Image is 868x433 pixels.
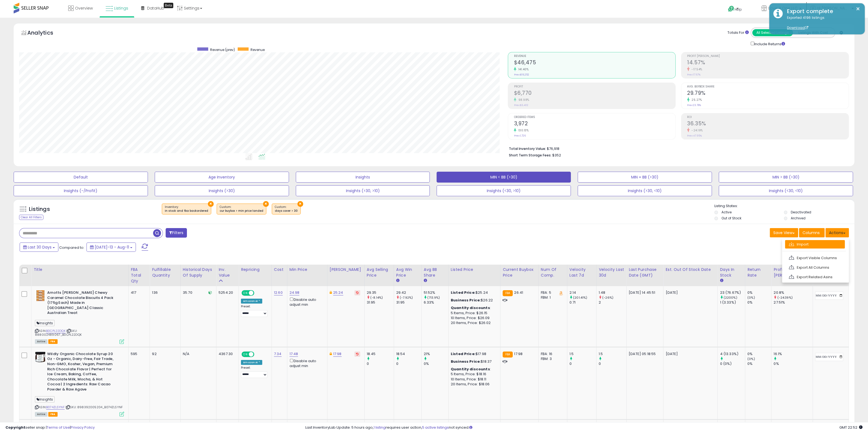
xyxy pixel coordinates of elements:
div: 10 Items, Price: $18.11 [451,377,496,382]
a: Privacy Policy [71,425,95,430]
button: All Selected Listings [752,29,793,36]
div: Historical Days Of Supply [183,267,214,278]
div: Include Returns [747,41,792,47]
span: Listings [114,5,128,11]
div: in stock and fba backordered [165,209,208,213]
small: (-24.39%) [777,295,792,300]
b: Total Inventory Value: [509,146,546,151]
div: $17.98 [451,352,496,356]
small: Prev: 47.95% [687,134,702,137]
button: Insights (>30, <10) [578,185,712,196]
div: Inv. value [219,267,236,278]
div: Est. Out Of Stock Date [666,267,715,272]
div: Return Rate [747,267,769,278]
span: Overview [75,5,93,11]
div: 5 Items, Price: $18.16 [451,372,496,377]
label: Archived [791,216,806,220]
button: Filters [166,228,187,238]
div: ASIN: [35,352,124,416]
div: 6.33% [424,300,448,305]
b: Quantity discounts [451,367,490,372]
div: : [451,305,496,310]
div: Disable auto adjust min [290,358,323,368]
span: 2025-09-12 22:52 GMT [839,425,863,430]
div: FBM: 3 [541,356,563,361]
h2: 3,972 [514,120,675,128]
button: × [297,201,303,207]
span: | SKU: 888002489067_B0CPL22DQK [35,329,82,337]
div: 0 [569,361,596,366]
div: Cost [274,267,285,272]
div: days cover > 30 [275,209,298,213]
p: [DATE] [666,352,713,356]
div: 4 (13.33%) [720,352,745,356]
div: 5 Items, Price: $26.15 [451,311,496,316]
div: 27.51% [774,300,813,305]
div: Profit [PERSON_NAME] [774,267,810,278]
div: 417 [131,290,145,295]
small: 130.13% [516,128,529,132]
div: Fulfillable Quantity [152,267,178,278]
div: ASIN: [35,290,124,343]
a: Import [785,240,845,249]
div: 0 (0%) [720,361,745,366]
div: 31.95 [367,300,394,305]
div: Totals For [727,30,749,35]
img: 51eroOUaZBL._SL40_.jpg [35,352,46,362]
b: Short Term Storage Fees: [509,153,551,158]
small: Prev: $3,402 [514,104,528,107]
a: 7.34 [274,351,282,357]
div: 10 Items, Price: $26.09 [451,316,496,320]
div: 92 [152,352,176,356]
button: Insights (-/Profit) [14,185,148,196]
div: Avg Win Price [396,267,419,278]
span: Custom: [220,205,263,213]
div: 0 [367,361,394,366]
span: Help [735,7,742,12]
a: Help [724,1,753,18]
div: [PERSON_NAME] [330,267,362,272]
div: Tooltip anchor [164,3,173,8]
span: Last 30 Days [28,244,52,250]
button: MIN = BB (>30) [578,172,712,183]
span: Insights [35,320,55,326]
div: Repricing [241,267,269,272]
div: $18.37 [451,359,496,364]
div: 0.71 [569,300,596,305]
span: ON [242,352,249,356]
h5: Analytics [27,29,64,38]
span: Columns [803,230,820,235]
div: 21% [424,352,448,356]
div: 0% [747,361,771,366]
span: ROI [687,116,849,119]
small: Avg Win Price. [396,278,399,283]
div: FBA: 5 [541,290,563,295]
button: Insights [296,172,430,183]
p: Listing States: [714,204,854,209]
div: : [451,367,496,372]
div: 0% [747,300,771,305]
div: Preset: [241,366,267,378]
a: Export All Columns [785,263,845,272]
div: Days In Stock [720,267,743,278]
div: FBM: 1 [541,295,563,300]
a: 5 active listings [422,425,449,430]
div: FBA: 16 [541,352,563,356]
div: 0% [774,361,813,366]
p: [DATE] [666,290,713,295]
div: seller snap | | [5,425,95,430]
b: Arnotts [PERSON_NAME] Chewy Caramel Chocolate Biscuits 4 Pack (175g Each) Made in [GEOGRAPHIC_DAT... [47,290,114,317]
span: Custom: [275,205,298,213]
li: $76,918 [509,145,845,152]
label: Active [721,210,732,214]
small: Days In Stock. [720,278,723,283]
strong: Copyright [5,425,25,430]
div: Current Buybox Price [503,267,536,278]
div: 0 [599,361,626,366]
i: Get Help [728,5,735,12]
a: Export Related Asins [785,273,845,281]
a: 12.60 [274,290,283,295]
a: Download [787,25,808,30]
span: Revenue [514,55,675,58]
button: Insights (<30, >10) [437,185,571,196]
